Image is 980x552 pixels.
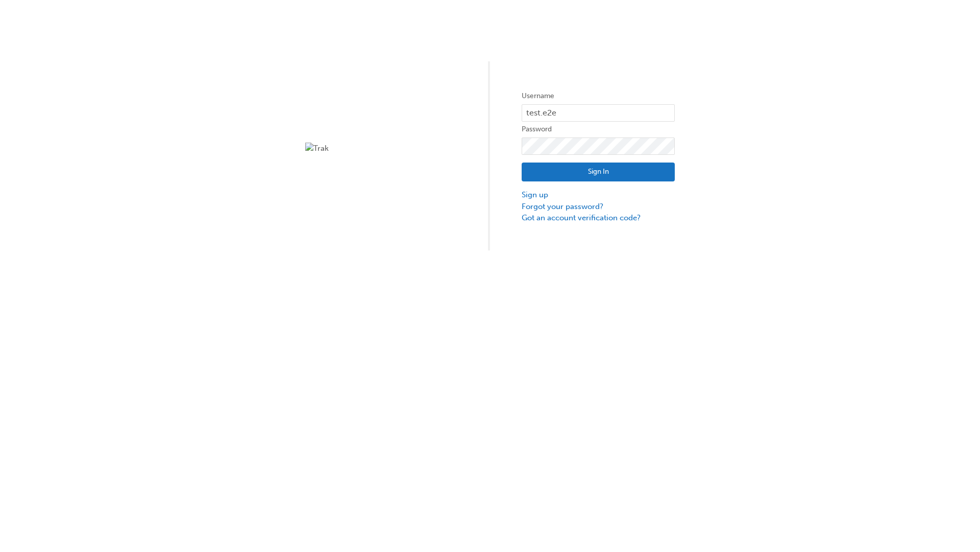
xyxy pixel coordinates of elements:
[305,143,458,154] img: Trak
[522,163,675,182] button: Sign In
[522,104,675,122] input: Username
[522,90,675,102] label: Username
[522,212,675,224] a: Got an account verification code?
[522,189,675,201] a: Sign up
[522,123,675,135] label: Password
[522,201,675,213] a: Forgot your password?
